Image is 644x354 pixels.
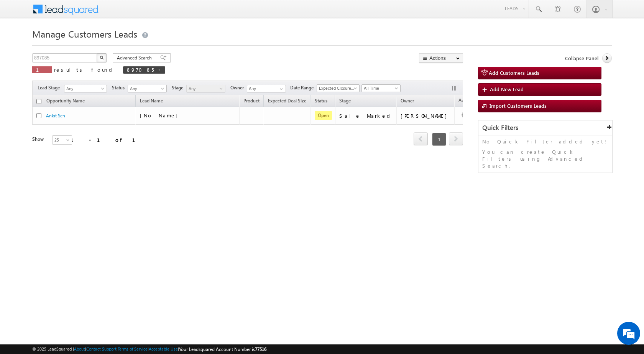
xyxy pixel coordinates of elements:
[112,84,128,91] span: Status
[414,133,428,145] a: prev
[290,84,317,91] span: Date Range
[489,69,539,76] span: Add Customers Leads
[128,85,167,92] a: Any
[36,99,41,104] input: Check all records
[401,98,414,104] span: Owner
[128,85,164,92] span: Any
[179,346,266,352] span: Your Leadsquared Account Number is
[490,102,547,109] span: Import Customers Leads
[255,346,266,352] span: 77516
[449,132,463,145] span: next
[100,56,103,59] img: Search
[54,66,115,73] span: results found
[362,85,398,92] span: All Time
[264,97,310,107] a: Expected Deal Size
[482,148,608,169] p: You can create Quick Filters using Advanced Search.
[46,113,65,119] a: Ankit Sen
[149,346,178,351] a: Acceptable Use
[64,85,107,92] a: Any
[32,136,46,143] div: Show
[361,84,401,92] a: All Time
[455,96,478,106] span: Actions
[339,112,393,119] div: Sale Marked
[311,97,331,107] a: Status
[32,28,137,40] span: Manage Customers Leads
[247,85,286,92] input: Type to Search
[53,137,73,143] span: 25
[419,53,463,63] button: Actions
[276,85,285,93] a: Show All Items
[230,84,247,91] span: Owner
[64,85,104,92] span: Any
[127,66,154,73] span: 897085
[414,132,428,145] span: prev
[140,112,182,119] span: [No Name]
[74,346,85,351] a: About
[268,98,306,104] span: Expected Deal Size
[71,135,145,144] div: 1 - 1 of 1
[565,55,598,62] span: Collapse Panel
[187,85,223,92] span: Any
[478,120,612,135] div: Quick Filters
[339,98,351,104] span: Stage
[449,133,463,145] a: next
[401,112,451,119] div: [PERSON_NAME]
[172,84,186,91] span: Stage
[52,135,72,145] a: 25
[186,85,225,92] a: Any
[117,54,154,61] span: Advanced Search
[432,133,446,146] span: 1
[243,98,260,104] span: Product
[36,66,48,73] span: 1
[482,138,608,145] p: No Quick Filter added yet!
[315,111,332,120] span: Open
[317,84,360,92] a: Expected Closure Date
[317,85,357,92] span: Expected Closure Date
[46,98,85,104] span: Opportunity Name
[490,86,524,92] span: Add New Lead
[43,97,89,107] a: Opportunity Name
[118,346,148,351] a: Terms of Service
[38,84,63,91] span: Lead Stage
[86,346,117,351] a: Contact Support
[32,346,266,353] span: © 2025 LeadSquared | | | | |
[335,97,355,107] a: Stage
[136,97,167,107] span: Lead Name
